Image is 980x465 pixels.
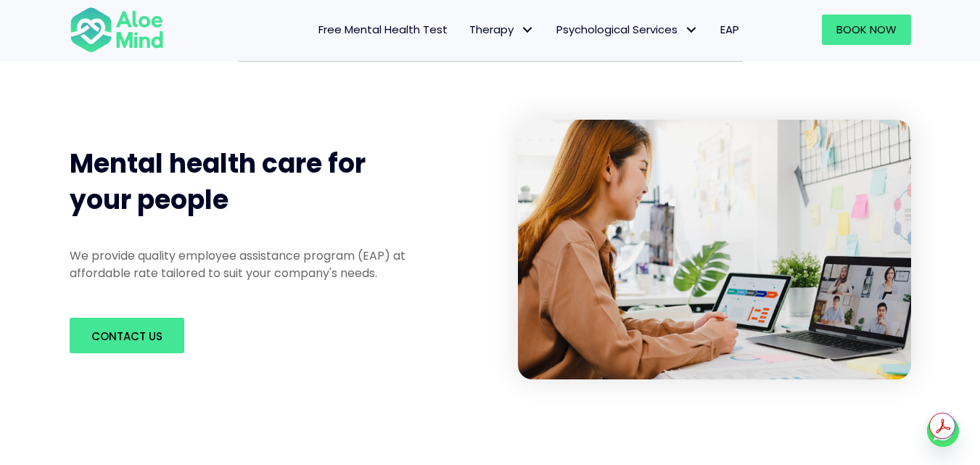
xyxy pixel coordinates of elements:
span: Therapy: submenu [517,20,538,41]
a: Contact us [70,318,184,353]
span: Mental health care for your people [70,145,366,218]
p: We provide quality employee assistance program (EAP) at affordable rate tailored to suit your com... [70,247,431,281]
a: Whatsapp [927,415,959,447]
img: Aloe mind Logo [70,6,164,54]
a: Psychological ServicesPsychological Services: submenu [545,15,709,45]
span: EAP [720,22,739,37]
span: Psychological Services: submenu [681,20,702,41]
img: asian-laptop-talk-colleague [518,120,911,379]
span: Contact us [91,329,162,344]
span: Therapy [469,22,535,37]
span: Free Mental Health Test [318,22,448,37]
span: Book Now [836,22,897,37]
nav: Menu [183,15,750,45]
a: Book Now [822,15,911,45]
span: Psychological Services [556,22,699,37]
a: EAP [709,15,750,45]
a: Free Mental Health Test [308,15,458,45]
a: TherapyTherapy: submenu [458,15,545,45]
